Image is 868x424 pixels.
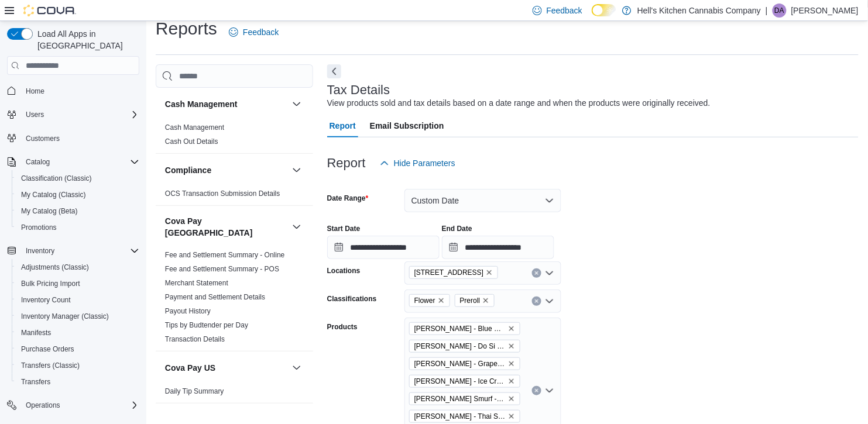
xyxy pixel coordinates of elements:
[21,279,80,288] span: Bulk Pricing Import
[26,87,44,96] span: Home
[165,387,224,395] a: Daily Tip Summary
[2,106,144,123] button: Users
[165,123,224,132] span: Cash Management
[165,164,287,176] button: Compliance
[165,279,228,287] a: Merchant Statement
[409,375,520,388] span: Greenleaf - Ice Cream Cake - Flower - 3.5g
[12,275,144,292] button: Bulk Pricing Import
[165,335,225,344] span: Transaction Details
[21,108,49,122] button: Users
[12,292,144,308] button: Inventory Count
[290,361,304,375] button: Cova Pay US
[21,244,139,258] span: Inventory
[16,220,139,235] span: Promotions
[290,97,304,111] button: Cash Management
[409,392,520,405] span: Greenleaf - Papa Smurf - Flower 3.5g
[12,187,144,203] button: My Catalog (Classic)
[165,164,211,176] h3: Compliance
[508,343,515,350] button: Remove Greenleaf - Do Si Do - Flower - 3.5g from selection in this group
[327,322,358,332] label: Products
[16,260,139,274] span: Adjustments (Classic)
[21,155,139,169] span: Catalog
[26,401,60,410] span: Operations
[327,83,390,97] h3: Tax Details
[532,297,541,306] button: Clear input
[532,268,541,278] button: Clear input
[508,360,515,367] button: Remove Greenleaf - Grapes & Cream - Flower - 3.5g from selection in this group
[327,194,369,203] label: Date Range
[486,269,493,276] button: Remove 356 West 40th Street from selection in this group
[165,215,287,239] button: Cova Pay [GEOGRAPHIC_DATA]
[508,378,515,385] button: Remove Greenleaf - Ice Cream Cake - Flower - 3.5g from selection in this group
[33,28,139,51] span: Load All Apps in [GEOGRAPHIC_DATA]
[165,189,280,198] a: OCS Transaction Submission Details
[165,293,265,301] a: Payment and Settlement Details
[16,171,139,185] span: Classification (Classic)
[21,398,65,412] button: Operations
[16,342,79,356] a: Purchase Orders
[12,170,144,187] button: Classification (Classic)
[766,4,768,18] p: |
[165,137,218,146] a: Cash Out Details
[165,362,287,374] button: Cova Pay US
[409,410,520,423] span: Greenleaf - Thai Stick - Flower 3.5g
[16,358,84,373] a: Transfers (Classic)
[21,244,59,258] button: Inventory
[21,344,74,354] span: Purchase Orders
[414,393,506,405] span: [PERSON_NAME] Smurf - Flower 3.5g
[414,411,506,422] span: [PERSON_NAME] - Thai Stick - Flower 3.5g
[290,220,304,234] button: Cova Pay [GEOGRAPHIC_DATA]
[165,362,215,374] h3: Cova Pay US
[455,294,495,307] span: Preroll
[409,340,520,353] span: Greenleaf - Do Si Do - Flower - 3.5g
[330,114,356,137] span: Report
[16,326,139,340] span: Manifests
[409,266,499,279] span: 356 West 40th Street
[290,163,304,177] button: Compliance
[547,5,582,16] span: Feedback
[165,307,211,315] a: Payout History
[16,326,56,340] a: Manifests
[165,123,224,132] a: Cash Management
[12,203,144,219] button: My Catalog (Beta)
[16,204,83,218] a: My Catalog (Beta)
[438,297,445,304] button: Remove Flower from selection in this group
[21,132,64,146] a: Customers
[21,312,109,321] span: Inventory Manager (Classic)
[2,130,144,147] button: Customers
[637,4,761,18] p: Hell's Kitchen Cannabis Company
[370,114,444,137] span: Email Subscription
[16,358,139,373] span: Transfers (Classic)
[414,323,506,335] span: [PERSON_NAME] - Blue Dream - Flower - 3.5g
[156,187,313,205] div: Compliance
[327,294,377,304] label: Classifications
[156,120,313,153] div: Cash Management
[16,375,139,389] span: Transfers
[442,224,472,233] label: End Date
[165,265,279,273] a: Fee and Settlement Summary - POS
[12,219,144,236] button: Promotions
[545,268,554,278] button: Open list of options
[592,16,592,17] span: Dark Mode
[404,189,561,212] button: Custom Date
[460,295,481,306] span: Preroll
[21,83,139,98] span: Home
[165,251,285,259] a: Fee and Settlement Summary - Online
[165,278,228,288] span: Merchant Statement
[26,157,50,167] span: Catalog
[16,188,91,202] a: My Catalog (Classic)
[775,4,785,18] span: DA
[165,189,280,198] span: OCS Transaction Submission Details
[16,309,114,323] a: Inventory Manager (Classic)
[21,108,139,122] span: Users
[327,224,361,233] label: Start Date
[165,292,265,302] span: Payment and Settlement Details
[16,293,139,307] span: Inventory Count
[545,297,554,306] button: Open list of options
[23,5,76,16] img: Cova
[2,82,144,99] button: Home
[165,320,248,330] span: Tips by Budtender per Day
[327,236,440,259] input: Press the down key to open a popover containing a calendar.
[165,306,211,316] span: Payout History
